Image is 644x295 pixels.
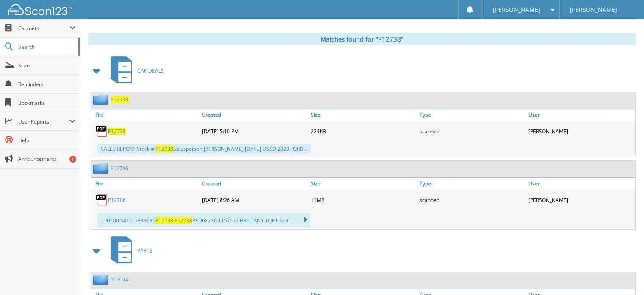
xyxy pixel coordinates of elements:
a: File [91,178,200,189]
span: Bookmarks [18,99,75,107]
div: scanned [417,123,526,140]
span: User Reports [18,118,69,125]
div: [DATE] 5:10 PM [200,123,309,140]
div: SALES REPORT Stock #: Salesperson:[PERSON_NAME] [DATE] USED 2023 FORD... [97,144,311,154]
div: [DATE] 8:26 AM [200,191,309,208]
a: P12706 [108,197,126,204]
img: folder2.png [93,163,111,174]
div: ... $0.00 $4.00 5833039 PKD68230 1157577 BRITTANY TOP Used ... [97,213,310,227]
img: PDF.png [95,194,108,206]
a: Size [309,178,417,189]
img: folder2.png [93,274,111,285]
a: Size [309,109,417,121]
a: File [91,109,200,121]
span: Cabinets [18,25,69,32]
a: User [526,178,635,189]
a: P12738 [111,96,128,103]
div: 11MB [309,191,417,208]
a: Created [200,178,309,189]
span: [PERSON_NAME] [570,7,617,12]
div: 224KB [309,123,417,140]
img: folder2.png [93,94,111,105]
span: PARTS [137,247,152,254]
span: P12738 [155,145,173,152]
a: P12706 [111,165,128,172]
a: CAR DEALS [105,54,164,87]
a: Type [417,178,526,189]
a: P12738 [108,128,126,135]
a: Type [417,109,526,121]
div: Matches found for "P12738" [88,33,636,45]
a: Created [200,109,309,121]
div: 1 [69,156,76,163]
span: Reminders [18,81,75,88]
img: PDF.png [95,125,108,138]
img: scan123-logo-white.svg [8,4,72,15]
div: scanned [417,191,526,208]
span: Search [18,43,74,51]
div: [PERSON_NAME] [526,123,635,140]
a: PARTS [105,234,152,267]
span: Help [18,137,75,144]
span: CAR DEALS [137,67,164,74]
a: User [526,109,635,121]
span: P12738 [174,217,192,224]
iframe: Chat Widget [602,254,644,295]
span: Scan [18,62,75,69]
span: [PERSON_NAME] [493,7,540,12]
a: 5020041 [111,276,131,283]
span: Announcements [18,155,75,163]
div: [PERSON_NAME] [526,191,635,208]
span: P12738 [155,217,173,224]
